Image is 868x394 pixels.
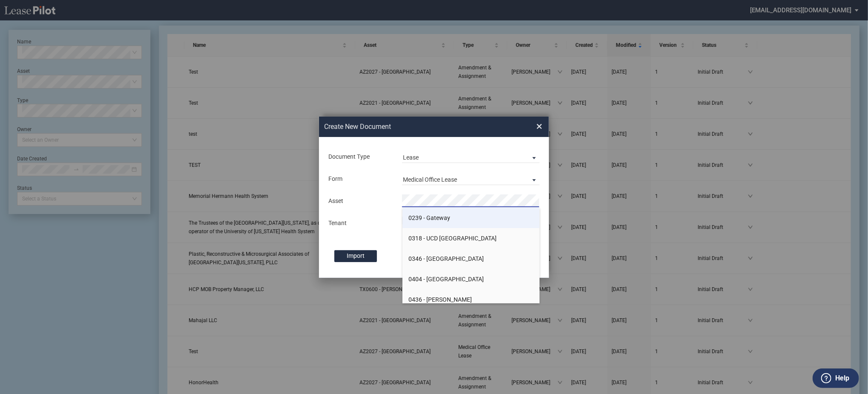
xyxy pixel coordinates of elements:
span: 0404 - [GEOGRAPHIC_DATA] [409,276,484,283]
span: × [536,120,542,133]
span: 0318 - UCD [GEOGRAPHIC_DATA] [409,235,497,242]
span: 0346 - [GEOGRAPHIC_DATA] [409,255,484,262]
li: 0239 - Gateway [402,208,540,228]
div: Form [323,175,397,183]
md-select: Document Type: Lease [402,150,540,163]
h2: Create New Document [324,122,506,131]
md-dialog: Create New ... [319,117,549,278]
label: Import [334,250,377,262]
li: 0404 - [GEOGRAPHIC_DATA] [402,269,540,289]
li: 0436 - [PERSON_NAME] [402,289,540,310]
div: Document Type [323,153,397,161]
li: 0318 - UCD [GEOGRAPHIC_DATA] [402,228,540,248]
md-select: Lease Form: Medical Office Lease [402,172,540,185]
label: Help [835,373,849,384]
span: 0239 - Gateway [409,214,451,221]
div: Lease [403,154,419,161]
div: Medical Office Lease [403,176,457,183]
div: Asset [323,197,397,206]
li: 0346 - [GEOGRAPHIC_DATA] [402,248,540,269]
span: 0436 - [PERSON_NAME] [409,296,472,303]
div: Tenant [323,219,397,228]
